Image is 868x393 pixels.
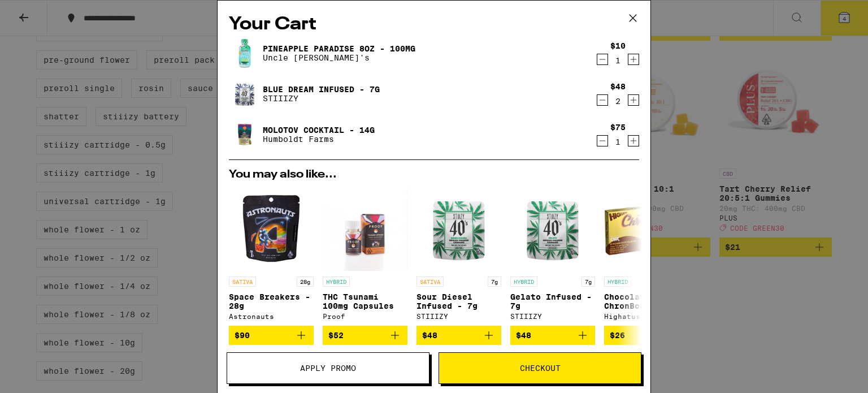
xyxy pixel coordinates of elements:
button: Apply Promo [227,352,429,384]
div: $10 [610,41,626,50]
p: 28g [297,277,314,287]
a: Blue Dream Infused - 7g [263,85,380,94]
img: Molotov Cocktail - 14g [229,119,261,150]
button: Add to bag [416,326,501,345]
p: 7g [581,277,595,287]
img: Highatus Powered by Cannabiotix - Chocolate Fudge ChronBons [604,186,689,271]
p: Chocolate Fudge ChronBons [604,292,689,310]
span: $48 [516,331,531,340]
span: $26 [610,331,625,340]
a: Open page for Gelato Infused - 7g from STIIIZY [510,186,595,326]
a: Open page for THC Tsunami 100mg Capsules from Proof [323,186,407,326]
span: Hi. Need any help? [7,8,81,17]
div: 1 [610,56,626,65]
a: Open page for Chocolate Fudge ChronBons from Highatus Powered by Cannabiotix [604,186,689,326]
button: Add to bag [229,326,314,345]
p: Space Breakers - 28g [229,292,314,310]
img: STIIIZY - Sour Diesel Infused - 7g [416,186,501,271]
a: Pineapple Paradise 8oz - 100mg [263,44,415,53]
img: Blue Dream Infused - 7g [229,78,261,110]
img: Astronauts - Space Breakers - 28g [229,186,314,271]
p: HYBRID [604,277,631,287]
span: Checkout [520,364,561,372]
button: Add to bag [510,326,595,345]
p: SATIVA [229,277,256,287]
p: Sour Diesel Infused - 7g [416,292,501,310]
div: STIIIZY [416,313,501,320]
p: SATIVA [416,277,444,287]
button: Increment [628,54,639,65]
p: Humboldt Farms [263,135,375,144]
p: HYBRID [323,277,350,287]
span: $48 [422,331,437,340]
div: $48 [610,82,626,91]
p: THC Tsunami 100mg Capsules [323,292,407,310]
div: 1 [610,137,626,146]
a: Open page for Space Breakers - 28g from Astronauts [229,186,314,326]
button: Increment [628,135,639,146]
button: Add to bag [604,326,689,345]
div: Highatus Powered by Cannabiotix [604,313,689,320]
div: Astronauts [229,313,314,320]
span: Apply Promo [300,364,356,372]
h2: Your Cart [229,12,639,37]
p: Uncle [PERSON_NAME]'s [263,53,415,62]
img: Pineapple Paradise 8oz - 100mg [229,37,261,69]
img: Proof - THC Tsunami 100mg Capsules [323,186,407,271]
button: Checkout [439,352,641,384]
p: HYBRID [510,277,537,287]
button: Decrement [597,94,608,106]
div: Proof [323,313,407,320]
div: STIIIZY [510,313,595,320]
span: $90 [235,331,250,340]
a: Open page for Sour Diesel Infused - 7g from STIIIZY [416,186,501,326]
img: STIIIZY - Gelato Infused - 7g [510,186,595,271]
p: 7g [488,277,501,287]
p: Gelato Infused - 7g [510,292,595,310]
button: Decrement [597,54,608,65]
p: STIIIZY [263,94,380,103]
span: $52 [328,331,344,340]
h2: You may also like... [229,169,639,180]
button: Add to bag [323,326,407,345]
div: $75 [610,123,626,132]
button: Decrement [597,135,608,146]
div: 2 [610,97,626,106]
a: Molotov Cocktail - 14g [263,126,375,135]
button: Increment [628,94,639,106]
